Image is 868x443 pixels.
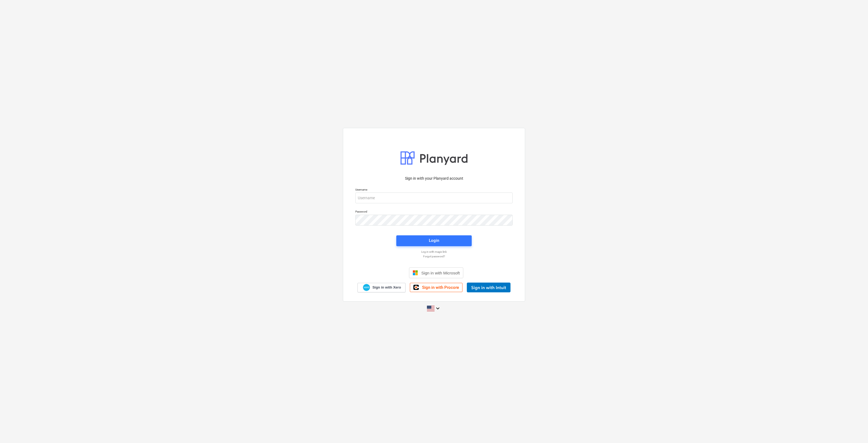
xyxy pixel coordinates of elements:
[435,305,441,312] i: keyboard_arrow_down
[355,176,513,181] p: Sign in with your Planyard account
[363,284,370,291] img: Xero logo
[421,271,460,275] span: Sign in with Microsoft
[410,283,462,292] a: Sign in with Procore
[358,283,406,292] a: Sign in with Xero
[355,210,513,214] p: Password
[372,285,401,290] span: Sign in with Xero
[413,270,418,276] img: Microsoft logo
[353,250,515,254] a: Log in with magic link
[396,235,472,246] button: Login
[355,188,513,192] p: Username
[353,255,515,258] a: Forgot password?
[422,285,459,290] span: Sign in with Procore
[355,192,513,203] input: Username
[429,237,439,244] div: Login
